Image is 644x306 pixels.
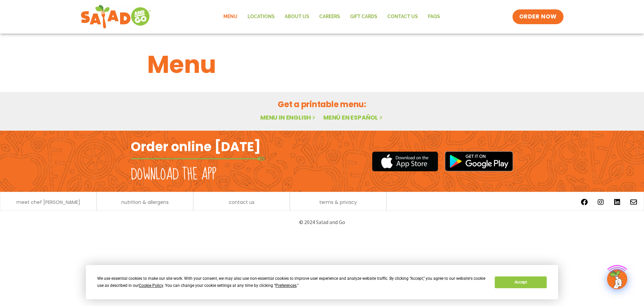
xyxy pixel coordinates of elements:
a: Menú en español [323,113,384,122]
span: ORDER NOW [519,13,557,21]
h2: Download the app [131,165,216,184]
nav: Menu [218,9,445,25]
a: ORDER NOW [513,9,563,24]
div: Cookie Consent Prompt [86,265,558,299]
span: Preferences [275,283,297,288]
img: fork [131,157,265,161]
h2: Order online [DATE] [131,138,261,155]
a: Locations [243,9,280,25]
h1: Menu [147,46,497,83]
img: google_play [445,151,513,171]
a: Contact Us [382,9,423,25]
a: About Us [280,9,314,25]
h2: Get a printable menu: [147,98,497,110]
a: contact us [229,200,255,205]
a: meet chef [PERSON_NAME] [16,200,80,205]
div: We use essential cookies to make our site work. With your consent, we may also use non-essential ... [97,275,487,289]
button: Accept [495,276,546,288]
a: Menu in English [260,113,317,122]
img: new-SAG-logo-768×292 [80,3,151,30]
a: FAQs [423,9,445,25]
a: terms & privacy [319,200,357,205]
a: nutrition & allergens [121,200,169,205]
a: Careers [314,9,345,25]
a: Menu [218,9,243,25]
p: © 2024 Salad and Go [134,218,510,227]
img: appstore [372,150,438,172]
a: GIFT CARDS [345,9,382,25]
span: Cookie Policy [139,283,163,288]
